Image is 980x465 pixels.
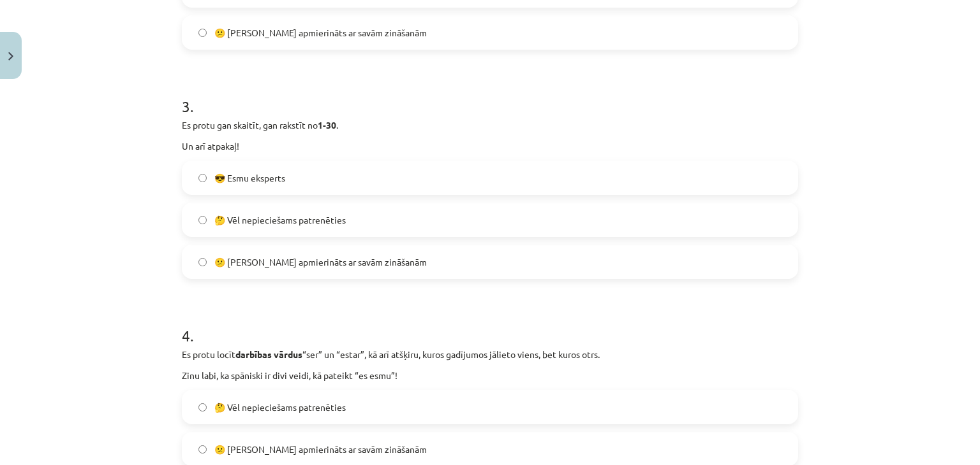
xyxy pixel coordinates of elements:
b: 1-30 [318,119,336,131]
span: 😕 [PERSON_NAME] apmierināts ar savām zināšanām [214,26,427,39]
input: 😕 [PERSON_NAME] apmierināts ar savām zināšanām [198,29,207,37]
span: 😎 Esmu eksperts [214,171,285,185]
img: icon-close-lesson-0947bae3869378f0d4975bcd49f059093ad1ed9edebbc8119c70593378902aed.svg [8,52,13,61]
p: Un arī atpakaļ! [182,139,798,153]
span: 🤔 Vēl nepieciešams patrenēties [214,213,346,227]
span: 🤔 Vēl nepieciešams patrenēties [214,401,346,414]
input: 😕 [PERSON_NAME] apmierināts ar savām zināšanām [198,258,207,266]
input: 🤔 Vēl nepieciešams patrenēties [198,403,207,411]
span: 😕 [PERSON_NAME] apmierināts ar savām zināšanām [214,443,427,456]
p: Zinu labi, ka spāniski ir divi veidi, kā pateikt “es esmu”! [182,369,798,382]
span: 😕 [PERSON_NAME] apmierināts ar savām zināšanām [214,255,427,269]
input: 😕 [PERSON_NAME] apmierināts ar savām zināšanām [198,445,207,454]
h1: 4 . [182,304,798,344]
p: Es protu gan skaitīt, gan rakstīt no . [182,118,798,132]
input: 🤔 Vēl nepieciešams patrenēties [198,216,207,224]
input: 😎 Esmu eksperts [198,174,207,182]
p: Es protu locīt “ser” un “estar”, kā arī atšķiru, kuros gadījumos jālieto viens, bet kuros otrs. [182,348,798,361]
b: darbības vārdus [235,348,302,360]
h1: 3 . [182,75,798,115]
